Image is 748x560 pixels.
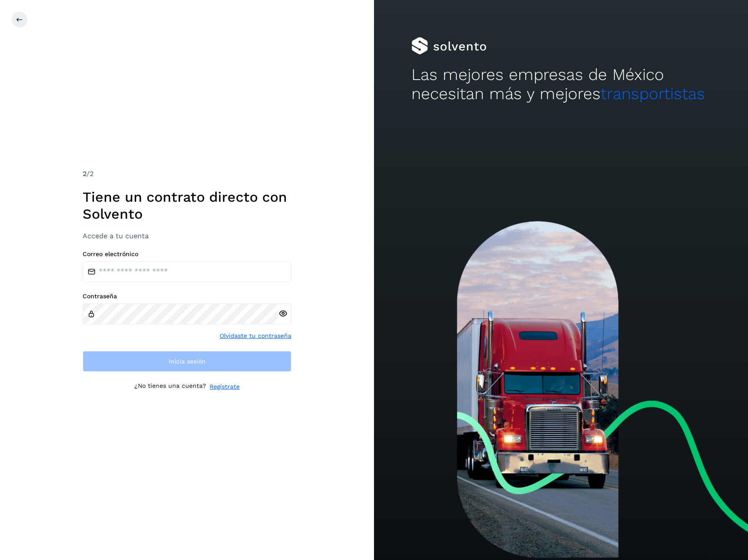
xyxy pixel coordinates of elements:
a: Olvidaste tu contraseña [220,331,291,340]
h3: Accede a tu cuenta [83,232,291,240]
p: ¿No tienes una cuenta? [134,382,206,391]
h1: Tiene un contrato directo con Solvento [83,189,291,222]
div: /2 [83,169,291,179]
button: Inicia sesión [83,351,291,372]
label: Contraseña [83,293,291,300]
label: Correo electrónico [83,250,291,258]
span: Inicia sesión [169,358,206,364]
a: Regístrate [210,382,240,391]
h2: Las mejores empresas de México necesitan más y mejores [411,65,711,104]
span: transportistas [601,84,705,103]
span: 2 [83,170,87,178]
